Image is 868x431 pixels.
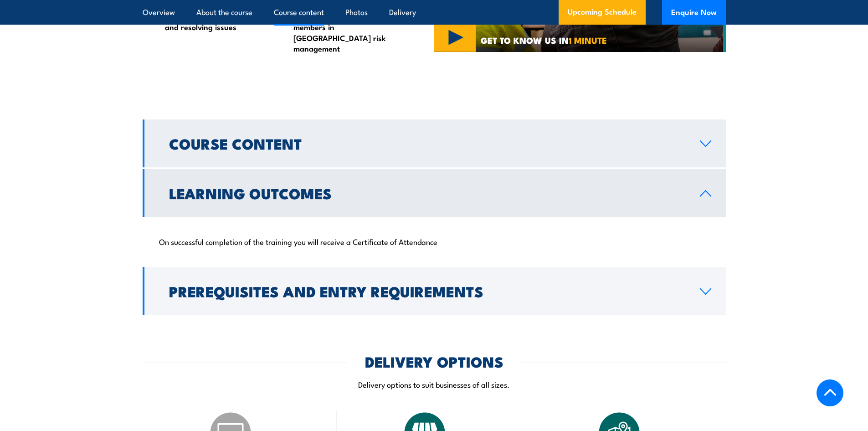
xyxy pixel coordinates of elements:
a: Learning Outcomes [143,169,726,217]
h2: DELIVERY OPTIONS [365,355,503,368]
a: Course Content [143,119,726,167]
p: Delivery options to suit businesses of all sizes. [143,379,726,389]
span: GET TO KNOW US IN [481,36,607,44]
strong: 1 MINUTE [569,33,607,47]
li: Participating in consultation and resolving issues [152,11,264,54]
p: On successful completion of the training you will receive a Certificate of Attendance [159,237,709,246]
h2: Prerequisites and Entry Requirements [169,285,685,297]
li: Representing work group members in [GEOGRAPHIC_DATA] risk management [280,11,392,54]
h2: Course Content [169,137,685,150]
a: Prerequisites and Entry Requirements [143,267,726,315]
h2: Learning Outcomes [169,187,685,199]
